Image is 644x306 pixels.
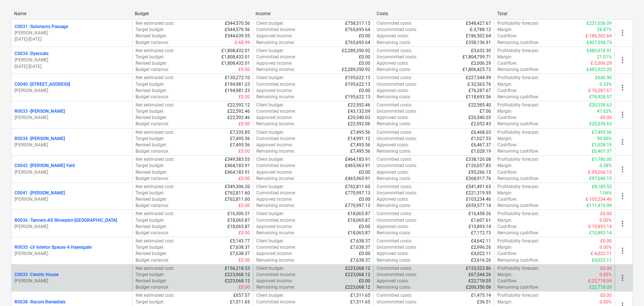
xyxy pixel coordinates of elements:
p: Approved income : [256,88,293,94]
p: Committed costs : [377,184,412,190]
p: £0.00 [238,148,250,154]
div: C0042 -[PERSON_NAME] Yard[PERSON_NAME] [14,163,129,175]
p: Client budget : [256,156,284,163]
p: 0.33% [600,81,612,88]
p: Budget variance : [136,40,169,46]
p: £221,056.09 [587,20,612,27]
p: £194,981.23 [225,88,250,94]
p: Budget variance : [136,176,169,182]
p: £194,981.23 [225,81,250,88]
p: Budget variance : [136,67,169,73]
p: Client budget : [256,102,284,108]
p: C0041 - [PERSON_NAME] [14,190,65,196]
p: [PERSON_NAME] [14,142,129,148]
p: £1,808,432.01 [221,48,250,54]
p: £758,517.15 [345,20,370,27]
p: £0.00 [238,230,250,236]
p: [PERSON_NAME] [14,57,129,63]
p: £1,028.19 [471,148,491,154]
p: Approved costs : [377,224,409,230]
p: Client budget : [256,129,284,136]
p: £0.00 [359,60,370,67]
div: Income [256,11,370,16]
p: Profitability forecast : [497,48,539,54]
p: C0034 - Dyecoats [14,51,49,57]
p: Net estimated cost : [136,211,174,217]
div: R0036 -Tanners-AS Showplot-[GEOGRAPHIC_DATA][PERSON_NAME] [14,217,129,230]
p: Approved costs : [377,60,409,67]
p: £0.00 [359,54,370,60]
p: Target budget : [136,27,164,33]
p: Client budget : [256,20,284,27]
p: [PERSON_NAME] [14,224,129,230]
p: Committed income : [256,217,296,224]
p: £7,495.56 [350,142,370,148]
p: Remaining cashflow : [497,176,539,182]
p: Target budget : [136,54,164,60]
p: Uncommitted costs : [377,27,417,33]
p: Margin : [497,190,513,196]
p: Profitability forecast : [497,129,539,136]
p: £368,917.76 [466,176,491,182]
p: Remaining costs : [377,148,411,154]
p: Approved income : [256,142,293,148]
p: £195,622.13 [345,94,370,100]
p: Budget variance : [136,203,169,209]
p: £-186,502.64 [585,33,612,39]
p: £1,780.00 [592,156,612,163]
div: C0040 -[STREET_ADDRESS][PERSON_NAME] [14,81,129,94]
p: 50.00% [597,136,612,142]
p: £0.00 [238,94,250,100]
p: Committed income : [256,54,296,60]
p: £95,266.15 [468,169,491,176]
p: Remaining costs : [377,121,411,127]
p: £6,468.03 [471,129,491,136]
p: Revised budget : [136,196,167,203]
p: Approved costs : [377,142,409,148]
p: Target budget : [136,81,164,88]
p: £7.06 [480,108,491,115]
p: Revised budget : [136,224,167,230]
p: Margin : [497,27,513,33]
p: £22,592.46 [348,102,370,108]
p: £20,540.03 [468,115,491,121]
p: £544,570.56 [225,27,250,33]
p: £18,065.87 [227,224,250,230]
p: £0.00 [238,203,250,209]
p: Cashflow : [497,224,517,230]
p: Remaining income : [256,121,295,127]
p: £1,027.53 [471,136,491,142]
p: £7,495.56 [230,142,250,148]
p: Uncommitted costs : [377,54,417,60]
div: Name [14,11,129,16]
p: £765,695.64 [345,40,370,46]
p: 0.00% [600,217,612,224]
p: £0.00 [359,88,370,94]
p: £762,811.60 [345,184,370,190]
p: £549,306.20 [225,184,250,190]
p: £195,622.13 [345,81,370,88]
p: £349,583.03 [225,156,250,163]
span: more_vert [618,192,627,201]
p: Remaining income : [256,40,295,46]
p: £548,427.67 [466,20,491,27]
p: 47.62% [597,108,612,115]
p: £1,028.19 [592,142,612,148]
p: Margin : [497,163,513,169]
p: Client budget : [256,211,284,217]
p: £-76,287.67 [588,88,612,94]
p: R0033 - [PERSON_NAME] [14,108,65,115]
p: Remaining costs : [377,67,411,73]
p: Target budget : [136,217,164,224]
p: £2,289,350.92 [342,67,370,73]
p: Remaining costs : [377,40,411,46]
p: Margin : [497,108,513,115]
div: R0035 -LV Interior Spaces-4 Hayesgate[PERSON_NAME] [14,244,129,257]
p: £22,592.12 [227,102,250,108]
p: Approved income : [256,169,293,176]
span: more_vert [618,83,627,92]
div: C0031 -Solomons Passage[PERSON_NAME][DATE]-[DATE] [14,24,129,42]
p: R0038 - Recom Remedials [14,299,66,305]
p: Net estimated cost : [136,75,174,81]
p: Remaining cashflow : [497,67,539,73]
